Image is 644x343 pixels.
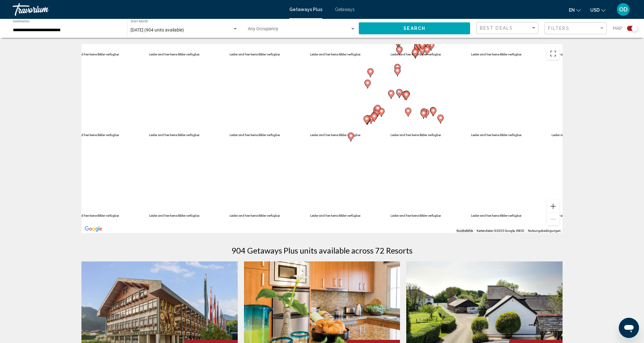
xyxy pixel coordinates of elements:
span: Best Deals [480,26,513,31]
button: Vollbildansicht ein/aus [547,47,559,60]
button: Verkleinern [547,213,559,226]
a: Travorium [13,3,283,16]
span: OD [619,6,628,13]
button: Search [359,22,470,34]
span: Map [613,24,622,33]
iframe: Schaltfläche zum Öffnen des Messaging-Fensters [619,318,639,338]
a: Dieses Gebiet in Google Maps öffnen (in neuem Fenster) [83,225,104,233]
h1: 904 Getaways Plus units available across 72 Resorts [231,246,413,255]
button: Kurzbefehle [457,229,473,233]
a: Nutzungsbedingungen [528,229,561,232]
span: Filters [548,26,569,31]
button: User Menu [615,3,631,16]
img: Google [83,225,104,233]
button: Change currency [590,5,606,14]
span: [DATE] (904 units available) [130,27,184,32]
span: en [569,8,575,13]
a: Getaways [335,7,355,12]
span: USD [590,8,600,13]
button: Vergrößern [547,200,559,213]
a: Getaways Plus [289,7,322,12]
span: Kartendaten ©2025 Google, INEGI [477,229,524,232]
button: Filter [545,22,607,35]
button: Change language [569,5,581,14]
span: Search [403,26,425,31]
mat-select: Sort by [480,26,536,31]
